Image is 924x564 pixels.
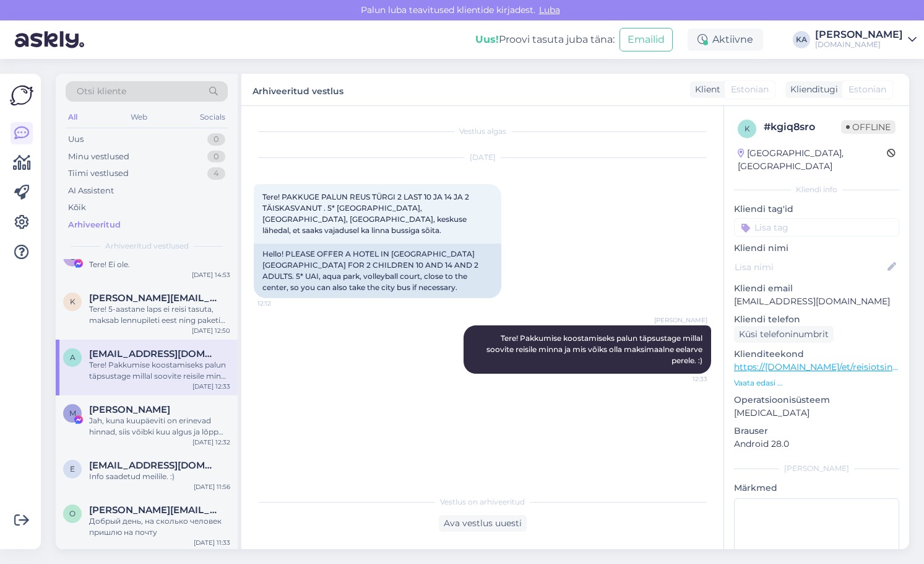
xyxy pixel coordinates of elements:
[734,184,899,195] div: Kliendi info
[440,496,525,508] span: Vestlus on arhiveeritud
[734,242,899,255] p: Kliendi nimi
[254,126,711,137] div: Vestlus algas
[738,147,887,173] div: [GEOGRAPHIC_DATA], [GEOGRAPHIC_DATA]
[68,201,86,214] div: Kõik
[654,315,707,325] span: [PERSON_NAME]
[661,374,707,384] span: 12:33
[535,4,564,15] span: Luba
[77,85,126,98] span: Otsi kliente
[815,30,917,50] a: [PERSON_NAME][DOMAIN_NAME]
[194,538,230,547] div: [DATE] 11:33
[68,151,129,163] div: Minu vestlused
[66,109,80,125] div: All
[68,133,84,146] div: Uus
[475,32,615,47] div: Proovi tasuta juba täna:
[68,185,114,197] div: AI Assistent
[194,482,230,491] div: [DATE] 11:56
[89,259,230,270] div: Tere! Ei ole.
[734,425,899,438] p: Brauser
[207,151,225,163] div: 0
[764,120,841,134] div: # kgiq8sro
[89,471,230,482] div: Info saadetud meilile. :)
[439,515,527,532] div: Ava vestlus uuesti
[192,438,230,447] div: [DATE] 12:32
[688,29,763,51] div: Aktiivne
[785,83,838,96] div: Klienditugi
[486,333,704,365] span: Tere! Pakkumise koostamiseks palun täpsustage millal soovite reisile minna ja mis võiks olla maks...
[89,404,170,415] span: Merle Uustalu
[735,260,885,274] input: Lisa nimi
[734,407,899,420] p: [MEDICAL_DATA]
[10,84,33,107] img: Askly Logo
[734,218,899,237] input: Lisa tag
[734,203,899,216] p: Kliendi tag'id
[69,408,76,418] span: M
[70,353,76,362] span: A
[815,30,903,40] div: [PERSON_NAME]
[105,240,189,252] span: Arhiveeritud vestlused
[254,152,711,163] div: [DATE]
[253,81,343,98] label: Arhiveeritud vestlus
[89,359,230,382] div: Tere! Pakkumise koostamiseks palun täpsustage millal soovite reisile minna ja mis võiks olla maks...
[734,295,899,308] p: [EMAIL_ADDRESS][DOMAIN_NAME]
[89,505,218,516] span: Olga.stavitskaja@hotmail.com
[192,326,230,335] div: [DATE] 12:50
[734,482,899,495] p: Märkmed
[207,133,225,146] div: 0
[68,219,121,231] div: Arhiveeritud
[192,382,230,391] div: [DATE] 12:33
[89,348,218,359] span: Alavrentjeva@gmail.com
[734,377,899,389] p: Vaata edasi ...
[89,304,230,326] div: Tere! 5-aastane laps ei reisi tasuta, maksab lennupileti eest ning paketi hind on lapsele soodsam...
[620,28,673,51] button: Emailid
[731,83,769,96] span: Estonian
[734,313,899,326] p: Kliendi telefon
[734,326,834,343] div: Küsi telefoninumbrit
[68,167,129,180] div: Tiimi vestlused
[734,282,899,295] p: Kliendi email
[262,192,471,235] span: Tere! PAKKUGE PALUN REUS TÜRGI 2 LAST 10 JA 14 JA 2 TÄISKASVANUT . 5* [GEOGRAPHIC_DATA], [GEOGRAP...
[89,460,218,471] span: erikaveetousme@gmail.com
[848,83,886,96] span: Estonian
[793,31,810,48] div: KA
[815,40,903,50] div: [DOMAIN_NAME]
[690,83,720,96] div: Klient
[734,438,899,451] p: Android 28.0
[197,109,228,125] div: Socials
[254,244,501,298] div: Hello! PLEASE OFFER A HOTEL IN [GEOGRAPHIC_DATA] [GEOGRAPHIC_DATA] FOR 2 CHILDREN 10 AND 14 AND 2...
[70,297,76,306] span: K
[89,415,230,438] div: Jah, kuna kuupäeviti on erinevad hinnad, siis võibki kuu algus ja lõpp erineda. :)
[734,394,899,407] p: Operatsioonisüsteem
[70,464,75,474] span: e
[734,348,899,361] p: Klienditeekond
[745,124,750,133] span: k
[89,293,218,304] span: Karolin.nakk@gmail.com
[69,509,76,518] span: O
[89,516,230,538] div: Добрый день, на сколько человек пришлю на почту
[841,120,896,134] span: Offline
[734,463,899,474] div: [PERSON_NAME]
[128,109,150,125] div: Web
[192,270,230,280] div: [DATE] 14:53
[207,167,225,180] div: 4
[475,33,499,45] b: Uus!
[257,299,304,308] span: 12:12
